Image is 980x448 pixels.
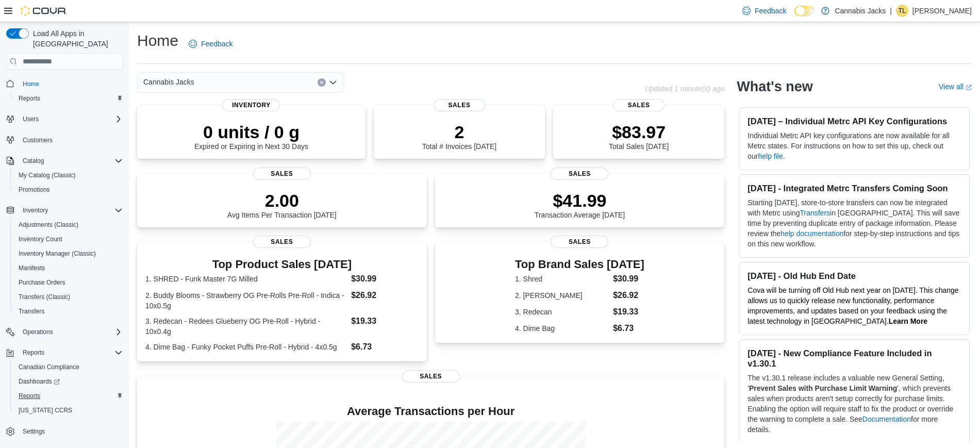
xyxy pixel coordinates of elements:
button: Reports [10,389,127,403]
p: Individual Metrc API key configurations are now available for all Metrc states. For instructions ... [748,130,961,161]
button: Promotions [10,182,127,197]
a: Adjustments (Classic) [14,219,82,231]
span: Inventory Count [14,233,123,245]
span: Feedback [201,39,232,49]
span: Manifests [14,262,123,274]
p: Updated 1 minute(s) ago [645,85,724,93]
span: Transfers (Classic) [14,291,123,303]
button: Purchase Orders [10,275,127,290]
h3: Top Product Sales [DATE] [145,258,419,271]
dt: 2. Buddy Blooms - Strawberry OG Pre-Rolls Pre-Roll - Indica - 10x0.5g [145,290,347,311]
a: View allExternal link [939,82,972,91]
dd: $6.73 [351,341,418,353]
p: Cannabis Jacks [835,5,886,17]
a: Feedback [185,34,237,54]
a: Home [19,78,43,90]
dd: $6.73 [613,322,644,335]
dt: 3. Redecan [515,307,609,317]
a: My Catalog (Classic) [14,169,80,181]
a: Documentation [862,415,911,423]
button: Customers [2,132,127,147]
span: Purchase Orders [14,276,123,289]
button: Adjustments (Classic) [10,218,127,232]
a: Purchase Orders [14,276,70,289]
button: Operations [19,326,57,338]
a: Feedback [738,1,790,21]
h3: [DATE] - Old Hub End Date [748,271,961,281]
span: Adjustments (Classic) [14,219,123,231]
span: Settings [23,427,45,436]
span: Inventory Manager (Classic) [19,250,96,258]
button: Reports [19,346,48,359]
a: Settings [19,425,49,438]
span: Transfers (Classic) [19,293,70,301]
span: My Catalog (Classic) [14,169,123,181]
dd: $30.99 [613,273,644,285]
span: Operations [19,326,123,338]
h4: Average Transactions per Hour [145,405,716,418]
a: Transfers [800,209,830,217]
p: 2 [422,122,496,142]
div: Avg Items Per Transaction [DATE] [227,190,337,219]
span: Users [23,115,39,123]
span: Promotions [19,186,50,194]
button: Transfers (Classic) [10,290,127,304]
span: Home [19,77,123,90]
h1: Home [137,30,178,51]
h3: Top Brand Sales [DATE] [515,258,644,271]
p: 0 units / 0 g [194,122,308,142]
span: Reports [19,392,40,400]
span: Reports [19,346,123,359]
strong: Prevent Sales with Purchase Limit Warning [749,384,897,392]
span: Settings [19,425,123,438]
button: Canadian Compliance [10,360,127,374]
span: Inventory [23,206,48,214]
span: [US_STATE] CCRS [19,406,72,414]
span: Reports [14,390,123,402]
img: Cova [21,6,67,16]
a: Inventory Count [14,233,67,245]
button: Open list of options [329,78,337,87]
a: help documentation [780,229,843,238]
dt: 1. SHRED - Funk Master 7G Milled [145,274,347,284]
h3: [DATE] - New Compliance Feature Included in v1.30.1 [748,348,961,369]
p: Starting [DATE], store-to-store transfers can now be integrated with Metrc using in [GEOGRAPHIC_D... [748,197,961,249]
span: Sales [253,236,311,248]
span: Reports [19,94,40,103]
span: Cannabis Jacks [143,76,194,88]
span: Promotions [14,184,123,196]
div: Transaction Average [DATE] [535,190,625,219]
span: Operations [23,328,53,336]
span: Sales [253,168,311,180]
span: Reports [23,349,44,357]
button: Manifests [10,261,127,275]
button: Home [2,76,127,91]
h3: [DATE] - Integrated Metrc Transfers Coming Soon [748,183,961,193]
button: Settings [2,424,127,439]
span: Dark Mode [794,16,795,17]
span: Sales [551,168,608,180]
a: Transfers (Classic) [14,291,74,303]
div: Total # Invoices [DATE] [422,122,496,151]
div: Expired or Expiring in Next 30 Days [194,122,308,151]
span: Inventory [19,204,123,217]
div: Total Sales [DATE] [609,122,669,151]
span: Cova will be turning off Old Hub next year on [DATE]. This change allows us to quickly release ne... [748,286,958,325]
dt: 3. Redecan - Redees Glueberry OG Pre-Roll - Hybrid - 10x0.4g [145,316,347,337]
dt: 2. [PERSON_NAME] [515,290,609,301]
a: Transfers [14,305,48,318]
span: Catalog [19,155,123,167]
span: Catalog [23,157,44,165]
dd: $26.92 [613,289,644,302]
a: Reports [14,390,44,402]
p: 2.00 [227,190,337,211]
button: Catalog [2,154,127,168]
span: Sales [434,99,485,111]
span: Home [23,80,39,88]
button: Inventory Count [10,232,127,246]
span: Sales [613,99,665,111]
button: Clear input [318,78,326,87]
span: Transfers [19,307,44,316]
input: Dark Mode [794,6,816,16]
h2: What's new [737,78,812,95]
